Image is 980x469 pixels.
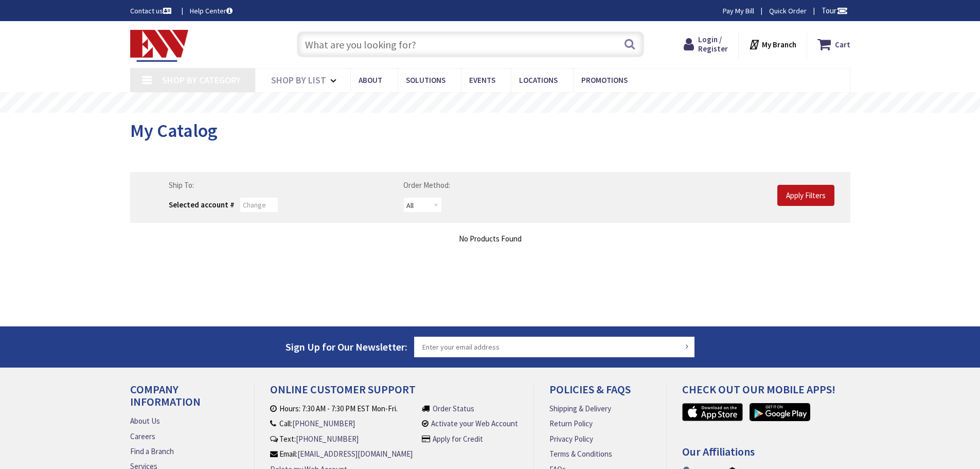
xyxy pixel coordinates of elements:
[130,6,173,16] a: Contact us
[414,337,695,357] input: Enter your email address
[130,383,239,415] h4: Company Information
[549,433,593,444] a: Privacy Policy
[270,403,413,414] li: Hours: 7:30 AM - 7:30 PM EST Mon-Fri.
[297,31,644,57] input: What are you looking for?
[271,74,326,86] span: Shop By List
[469,75,495,85] span: Events
[169,199,235,210] div: Selected account #
[270,418,413,429] li: Call:
[769,6,807,16] a: Quick Order
[723,6,754,16] a: Pay My Bill
[682,383,858,403] h4: Check out Our Mobile Apps!
[130,446,174,457] a: Find a Branch
[433,433,483,444] a: Apply for Credit
[549,403,611,414] a: Shipping & Delivery
[835,35,850,54] strong: Cart
[286,340,407,353] span: Sign Up for Our Newsletter:
[406,75,446,85] span: Solutions
[822,6,848,15] span: Tour
[581,75,628,85] span: Promotions
[397,97,585,109] rs-layer: Free Same Day Pickup at 19 Locations
[682,445,858,465] h4: Our Affiliations
[403,180,450,190] label: Order Method:
[130,431,155,442] a: Careers
[130,119,218,142] span: My Catalog
[817,35,850,54] a: Cart
[296,433,359,444] a: [PHONE_NUMBER]
[270,383,518,403] h4: Online Customer Support
[240,197,278,213] input: Change
[270,448,413,459] li: Email:
[431,418,518,429] a: Activate your Web Account
[749,35,796,54] div: My Branch
[130,233,850,244] p: No Products Found
[162,74,241,86] span: Shop By Category
[762,40,796,49] strong: My Branch
[698,34,728,54] span: Login / Register
[359,75,382,85] span: About
[169,180,194,190] label: Ship To:
[130,30,189,62] img: Electrical Wholesalers, Inc.
[130,415,160,426] a: About Us
[297,448,413,459] a: [EMAIL_ADDRESS][DOMAIN_NAME]
[549,418,593,429] a: Return Policy
[684,35,728,54] a: Login / Register
[292,418,355,429] a: [PHONE_NUMBER]
[549,448,612,459] a: Terms & Conditions
[190,6,233,16] a: Help Center
[777,185,834,206] input: Apply Filters
[270,433,413,444] li: Text:
[519,75,558,85] span: Locations
[433,403,474,414] a: Order Status
[549,383,650,403] h4: Policies & FAQs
